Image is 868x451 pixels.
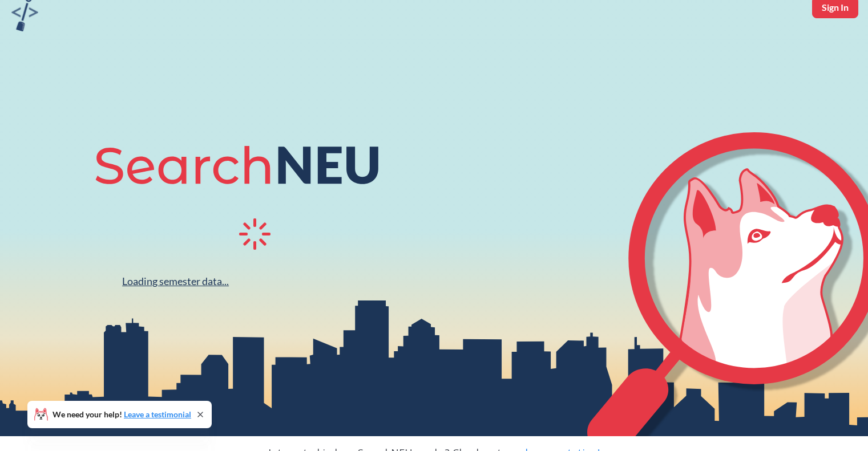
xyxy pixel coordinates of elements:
a: Leave a testimonial [124,409,191,419]
span: We need your help! [53,411,191,419]
div: Loading semester data... [122,275,229,288]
